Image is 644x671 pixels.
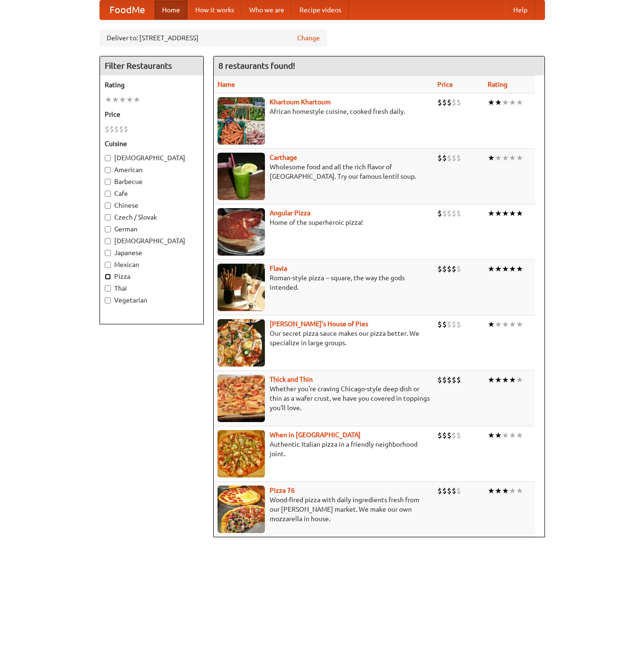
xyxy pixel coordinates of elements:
img: carthage.jpg [218,153,265,200]
li: $ [447,375,452,385]
li: $ [452,208,456,219]
li: ★ [516,319,523,330]
li: $ [452,153,456,163]
li: ★ [495,97,502,108]
label: Pizza [105,272,199,281]
li: $ [456,486,461,496]
input: Chinese [105,202,111,209]
img: thick.jpg [218,375,265,422]
ng-pluralize: 8 restaurants found! [218,61,295,70]
li: $ [456,208,461,219]
li: $ [437,208,442,219]
a: Flavia [270,265,287,272]
a: Khartoum Khartoum [270,98,331,106]
li: ★ [112,94,119,105]
li: ★ [509,97,516,108]
li: ★ [133,94,140,105]
b: Pizza 76 [270,487,295,494]
p: Wholesome food and all the rich flavor of [GEOGRAPHIC_DATA]. Try our famous lentil soup. [218,162,430,181]
li: ★ [516,375,523,385]
li: $ [447,153,452,163]
img: pizza76.jpg [218,486,265,533]
b: Angular Pizza [270,209,310,217]
p: Our secret pizza sauce makes our pizza better. We specialize in large groups. [218,329,430,348]
input: Thai [105,285,111,292]
input: Japanese [105,250,111,256]
li: $ [456,375,461,385]
li: ★ [488,319,495,330]
li: $ [452,97,456,108]
li: ★ [488,97,495,108]
li: $ [105,124,109,134]
li: ★ [488,375,495,385]
li: $ [447,486,452,496]
li: $ [442,97,447,108]
input: Vegetarian [105,297,111,303]
li: ★ [509,486,516,496]
li: $ [456,153,461,163]
li: ★ [495,375,502,385]
li: ★ [488,486,495,496]
img: luigis.jpg [218,319,265,367]
label: German [105,224,199,234]
a: How it works [188,0,242,19]
p: Authentic Italian pizza in a friendly neighborhood joint. [218,440,430,459]
li: ★ [495,153,502,163]
li: ★ [495,264,502,274]
li: $ [442,430,447,441]
li: ★ [488,153,495,163]
input: Barbecue [105,179,111,185]
a: Who we are [242,0,292,19]
li: ★ [502,208,509,219]
li: ★ [502,375,509,385]
p: African homestyle cuisine, cooked fresh daily. [218,107,430,116]
a: Recipe videos [292,0,349,19]
h5: Cuisine [105,139,199,148]
b: When in [GEOGRAPHIC_DATA] [270,431,361,439]
li: ★ [495,430,502,441]
input: German [105,226,111,232]
li: ★ [516,430,523,441]
input: Czech / Slovak [105,214,111,221]
li: ★ [516,264,523,274]
li: $ [442,486,447,496]
li: $ [447,319,452,330]
input: Mexican [105,262,111,268]
input: [DEMOGRAPHIC_DATA] [105,155,111,161]
input: [DEMOGRAPHIC_DATA] [105,238,111,244]
a: Rating [488,81,508,88]
a: Carthage [270,154,297,161]
li: $ [437,264,442,274]
li: ★ [509,375,516,385]
li: ★ [502,264,509,274]
li: $ [447,430,452,441]
li: $ [452,319,456,330]
li: ★ [502,153,509,163]
li: ★ [502,430,509,441]
li: ★ [126,94,133,105]
li: ★ [495,319,502,330]
li: $ [447,97,452,108]
label: Mexican [105,260,199,269]
img: khartoum.jpg [218,97,265,145]
label: [DEMOGRAPHIC_DATA] [105,153,199,163]
a: [PERSON_NAME]'s House of Pies [270,320,368,328]
li: $ [437,153,442,163]
h5: Rating [105,80,199,90]
li: $ [114,124,119,134]
a: Name [218,81,235,88]
li: ★ [516,486,523,496]
li: $ [437,486,442,496]
li: $ [456,430,461,441]
li: $ [442,208,447,219]
label: Vegetarian [105,295,199,305]
label: Thai [105,284,199,293]
a: Change [297,33,320,43]
label: Japanese [105,248,199,257]
li: $ [447,208,452,219]
li: ★ [119,94,126,105]
label: Barbecue [105,177,199,186]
